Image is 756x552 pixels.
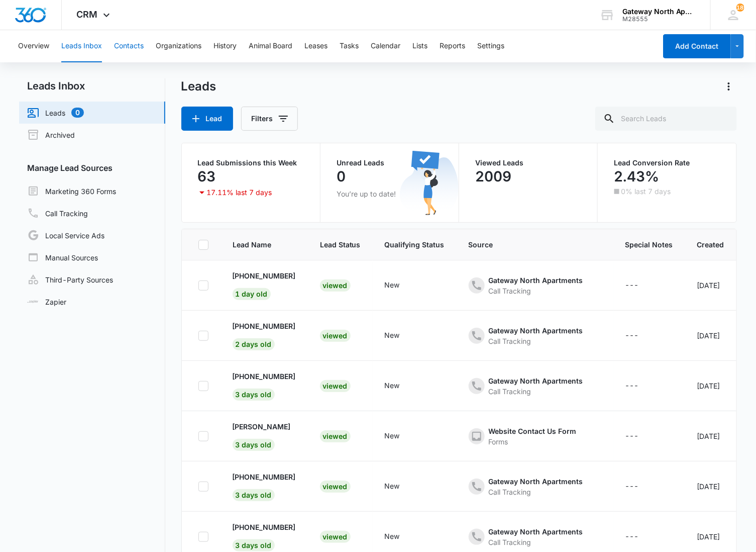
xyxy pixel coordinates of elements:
[233,522,296,549] a: [PHONE_NUMBER]3 days old
[337,189,443,199] p: You’re up to date!
[320,531,351,543] div: Viewed
[625,430,657,442] div: - - Select to Edit Field
[27,297,66,307] a: Zapier
[663,34,731,58] button: Add Contact
[625,531,657,543] div: - - Select to Edit Field
[489,476,583,487] div: Gateway North Apartments
[233,421,296,449] a: [PERSON_NAME]3 days old
[233,321,296,331] p: [PHONE_NUMBER]
[475,168,511,185] p: 2009
[625,330,639,342] div: ---
[371,30,400,62] button: Calendar
[27,207,88,219] a: Call Tracking
[385,481,418,493] div: - - Select to Edit Field
[241,107,298,131] button: Filters
[625,330,657,342] div: - - Select to Edit Field
[489,487,583,497] div: Call Tracking
[385,380,400,391] div: New
[625,481,639,493] div: ---
[625,380,639,392] div: ---
[27,129,75,141] a: Archived
[337,159,443,166] p: Unread Leads
[320,432,351,440] a: Viewed
[320,430,351,442] div: Viewed
[385,430,418,442] div: - - Select to Edit Field
[233,321,296,348] a: [PHONE_NUMBER]2 days old
[385,430,400,441] div: New
[198,159,304,166] p: Lead Submissions this Week
[625,531,639,543] div: ---
[320,482,351,491] a: Viewed
[697,239,724,250] span: Created
[385,531,418,543] div: - - Select to Edit Field
[595,107,737,131] input: Search Leads
[469,325,601,346] div: - - Select to Edit Field
[337,168,346,185] p: 0
[477,30,504,62] button: Settings
[625,430,639,442] div: ---
[385,481,400,491] div: New
[320,532,351,541] a: Viewed
[249,30,292,62] button: Animal Board
[625,380,657,392] div: - - Select to Edit Field
[233,371,296,399] a: [PHONE_NUMBER]3 days old
[697,381,724,391] div: [DATE]
[233,389,275,401] span: 3 days old
[385,280,418,292] div: - - Select to Edit Field
[489,436,577,447] div: Forms
[721,78,737,95] button: Actions
[412,30,427,62] button: Lists
[27,107,84,119] a: Leads0
[697,431,724,441] div: [DATE]
[621,188,671,195] p: 0% last 7 days
[489,325,583,336] div: Gateway North Apartments
[614,159,720,166] p: Lead Conversion Rate
[622,8,696,16] div: account name
[19,78,165,94] h2: Leads Inbox
[156,30,201,62] button: Organizations
[320,239,361,250] span: Lead Status
[320,330,351,342] div: Viewed
[489,275,583,286] div: Gateway North Apartments
[18,30,49,62] button: Overview
[320,331,351,340] a: Viewed
[27,229,104,241] a: Local Service Ads
[489,426,577,436] div: Website Contact Us Form
[625,280,639,292] div: ---
[475,159,581,166] p: Viewed Leads
[233,421,291,432] p: [PERSON_NAME]
[233,371,296,382] p: [PHONE_NUMBER]
[320,280,351,292] div: Viewed
[625,239,673,250] span: Special Notes
[736,4,744,12] div: notifications count
[697,330,724,341] div: [DATE]
[320,481,351,493] div: Viewed
[233,472,296,482] p: [PHONE_NUMBER]
[61,30,102,62] button: Leads Inbox
[181,107,233,131] button: Lead
[469,526,601,547] div: - - Select to Edit Field
[233,522,296,532] p: [PHONE_NUMBER]
[489,376,583,386] div: Gateway North Apartments
[614,168,659,185] p: 2.43%
[469,426,595,447] div: - - Select to Edit Field
[213,30,237,62] button: History
[385,380,418,392] div: - - Select to Edit Field
[320,382,351,390] a: Viewed
[736,4,744,12] span: 189
[233,270,296,281] p: [PHONE_NUMBER]
[489,386,583,397] div: Call Tracking
[27,251,98,263] a: Manual Sources
[697,481,724,492] div: [DATE]
[304,30,328,62] button: Leases
[622,16,696,23] div: account id
[469,376,601,397] div: - - Select to Edit Field
[489,526,583,537] div: Gateway North Apartments
[385,239,445,250] span: Qualifying Status
[697,280,724,291] div: [DATE]
[489,286,583,296] div: Call Tracking
[233,539,275,551] span: 3 days old
[385,330,418,342] div: - - Select to Edit Field
[207,189,272,196] p: 17.11% last 7 days
[198,168,216,185] p: 63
